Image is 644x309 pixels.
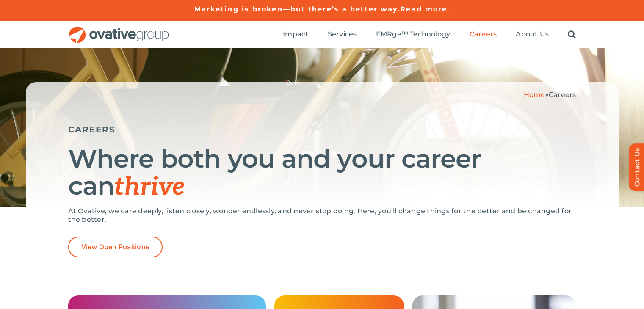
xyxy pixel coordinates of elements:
[568,30,576,39] a: Search
[68,207,576,224] p: At Ovative, we care deeply, listen closely, wonder endlessly, and never stop doing. Here, you’ll ...
[283,21,576,48] nav: Menu
[81,243,150,251] span: View Open Positions
[516,30,549,39] span: About Us
[68,237,163,257] a: View Open Positions
[524,91,545,99] a: Home
[516,30,549,39] a: About Us
[283,30,308,39] a: Impact
[283,30,308,39] span: Impact
[68,145,576,201] h1: Where both you and your career can
[328,30,357,39] a: Services
[470,30,497,39] span: Careers
[194,5,401,13] a: Marketing is broken—but there’s a better way.
[376,30,451,39] a: EMRge™ Technology
[549,91,576,99] span: Careers
[400,5,450,13] a: Read more.
[68,25,170,33] a: OG_Full_horizontal_RGB
[68,124,576,135] h5: CAREERS
[524,91,576,99] span: »
[470,30,497,39] a: Careers
[376,30,451,39] span: EMRge™ Technology
[328,30,357,39] span: Services
[114,172,185,202] span: thrive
